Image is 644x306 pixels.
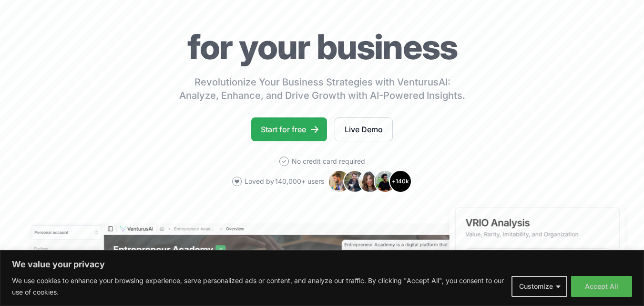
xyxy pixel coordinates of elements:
[358,170,381,193] img: Avatar 3
[335,117,393,141] a: Live Demo
[571,276,632,297] button: Accept All
[343,170,366,193] img: Avatar 2
[251,117,327,141] a: Start for free
[12,275,504,298] p: We use cookies to enhance your browsing experience, serve personalized ads or content, and analyz...
[511,276,567,297] button: Customize
[328,170,351,193] img: Avatar 1
[12,259,632,270] p: We value your privacy
[374,170,397,193] img: Avatar 4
